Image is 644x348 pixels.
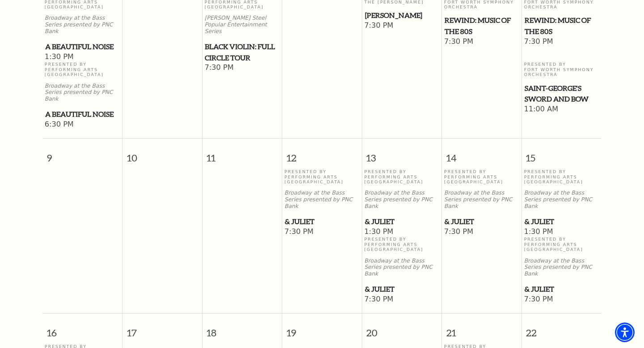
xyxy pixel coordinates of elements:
[364,10,440,21] a: Beatrice Rana
[203,139,282,170] span: 11
[362,139,442,170] span: 13
[525,83,599,105] span: Saint-George's Sword and Bow
[444,169,519,184] p: Presented By Performing Arts [GEOGRAPHIC_DATA]
[444,15,519,37] a: REWIND: Music of the 80s
[205,41,279,63] span: Black Violin: Full Circle Tour
[524,258,600,277] p: Broadway at the Bass Series presented by PNC Bank
[45,109,120,120] span: A Beautiful Noise
[444,227,519,237] span: 7:30 PM
[42,139,122,170] span: 9
[445,216,519,227] span: & Juliet
[524,169,600,184] p: Presented By Performing Arts [GEOGRAPHIC_DATA]
[204,15,280,34] p: [PERSON_NAME] Steel Popular Entertainment Series
[364,284,440,295] a: & Juliet
[282,314,362,344] span: 19
[365,216,439,227] span: & Juliet
[203,314,282,344] span: 18
[284,169,360,184] p: Presented By Performing Arts [GEOGRAPHIC_DATA]
[364,258,440,277] p: Broadway at the Bass Series presented by PNC Bank
[364,227,440,237] span: 1:30 PM
[524,83,600,105] a: Saint-George's Sword and Bow
[364,169,440,184] p: Presented By Performing Arts [GEOGRAPHIC_DATA]
[123,139,202,170] span: 10
[282,139,362,170] span: 12
[444,190,519,209] p: Broadway at the Bass Series presented by PNC Bank
[524,216,600,227] a: & Juliet
[284,227,360,237] span: 7:30 PM
[204,63,280,73] span: 7:30 PM
[364,237,440,252] p: Presented By Performing Arts [GEOGRAPHIC_DATA]
[525,216,599,227] span: & Juliet
[442,139,521,170] span: 14
[45,83,120,102] p: Broadway at the Bass Series presented by PNC Bank
[45,52,120,62] span: 1:30 PM
[524,284,600,295] a: & Juliet
[524,62,600,77] p: Presented By Fort Worth Symphony Orchestra
[524,37,600,47] span: 7:30 PM
[615,323,635,342] div: Accessibility Menu
[522,314,602,344] span: 22
[45,120,120,130] span: 6:30 PM
[365,284,439,295] span: & Juliet
[364,190,440,209] p: Broadway at the Bass Series presented by PNC Bank
[45,41,120,52] a: A Beautiful Noise
[525,284,599,295] span: & Juliet
[42,314,122,344] span: 16
[442,314,521,344] span: 21
[364,295,440,305] span: 7:30 PM
[204,41,280,63] a: Black Violin: Full Circle Tour
[364,216,440,227] a: & Juliet
[284,190,360,209] p: Broadway at the Bass Series presented by PNC Bank
[444,37,519,47] span: 7:30 PM
[524,15,600,37] a: REWIND: Music of the 80s
[524,237,600,252] p: Presented By Performing Arts [GEOGRAPHIC_DATA]
[522,139,602,170] span: 15
[284,216,360,227] a: & Juliet
[45,109,120,120] a: A Beautiful Noise
[365,10,439,21] span: [PERSON_NAME]
[445,15,519,37] span: REWIND: Music of the 80s
[45,15,120,34] p: Broadway at the Bass Series presented by PNC Bank
[364,21,440,31] span: 7:30 PM
[524,190,600,209] p: Broadway at the Bass Series presented by PNC Bank
[123,314,202,344] span: 17
[285,216,359,227] span: & Juliet
[524,295,600,305] span: 7:30 PM
[362,314,442,344] span: 20
[45,41,120,52] span: A Beautiful Noise
[525,15,599,37] span: REWIND: Music of the 80s
[524,105,600,115] span: 11:00 AM
[524,227,600,237] span: 1:30 PM
[444,216,519,227] a: & Juliet
[45,62,120,77] p: Presented By Performing Arts [GEOGRAPHIC_DATA]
